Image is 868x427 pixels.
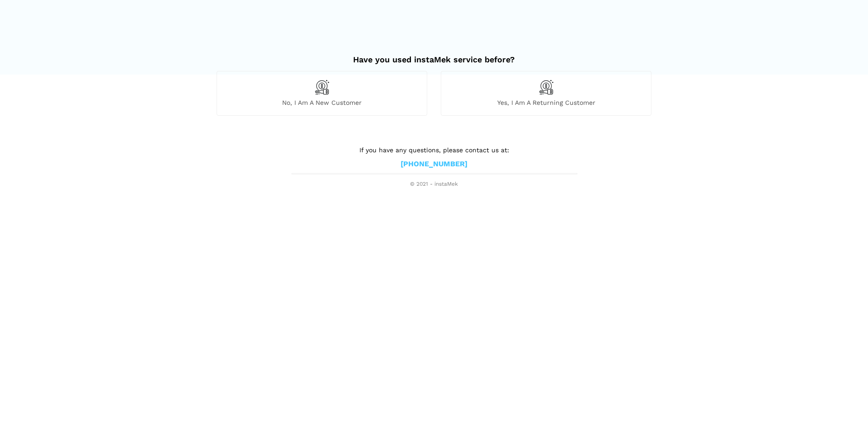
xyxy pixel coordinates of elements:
h2: Have you used instaMek service before? [217,46,651,65]
a: [PHONE_NUMBER] [401,160,467,169]
span: No, I am a new customer [217,99,427,107]
span: © 2021 - instaMek [292,181,576,188]
p: If you have any questions, please contact us at: [292,145,576,155]
span: Yes, I am a returning customer [441,99,651,107]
